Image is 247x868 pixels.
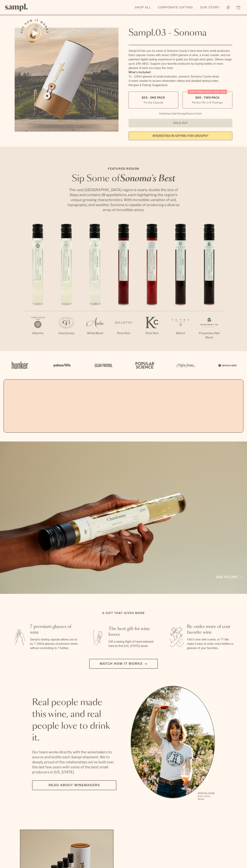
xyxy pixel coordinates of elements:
a: Read about Winemakers [32,780,116,790]
a: interested in gifting for groups? [128,132,232,140]
li: 3 / 7 [81,224,109,347]
li: 6 / 7 [166,224,195,347]
div: Christmas SALE! Save 20% [188,90,227,94]
li: 2 / 7 [52,224,81,347]
img: Artboard_7_5b34974b-f019-449e-91fb-745f8d0877ee_x450.png [216,358,238,373]
small: Try the Capsule [143,101,163,104]
img: Sampl logo [5,4,28,11]
button: Sold Out [128,119,232,127]
ul: carousel [131,686,215,801]
p: Chardonnay [52,331,81,335]
li: 1 / 7 [24,224,52,347]
p: Gift a tasting flight of hand-selected, hard-to-find [US_STATE] wines. [109,640,157,648]
li: Recipes & Pairing Suggestions [128,83,232,87]
p: Featured Region [66,167,181,171]
span: $88 - Two Pack [195,96,220,100]
p: Pinot Noir [109,331,138,335]
h2: A gift that gives more [102,611,145,615]
a: Add to cart [216,575,242,580]
img: Artboard_5_7fdae55a-36fd-43f7-8bfd-f74a06a2878e_x450.png [92,358,114,373]
a: Our Story [198,4,221,11]
button: See how it works [25,23,45,43]
img: Artboard_6_04f9a106-072f-468a-bdd7-f11783b05722_x450.png [51,358,72,373]
p: Merlot [166,331,195,335]
img: Sampl.03 - Sonoma [15,28,119,132]
em: Sonoma's Best [120,174,175,183]
li: 5 / 7 [138,224,166,347]
img: Artboard_1_c8cd28af-0030-4af1-819c-248e302c7f06_x450.png [9,358,31,373]
p: Albarino [24,331,52,335]
h2: Real people made this wine, and real people love to drink it. [32,697,116,744]
span: $55 - One Pack [142,96,165,100]
button: Watch how it works [89,659,158,669]
li: 4 / 7 [109,224,138,347]
div: Sampl.03 lets you try some of Sonoma County's best wine from small producers. Each capsule comes ... [128,49,232,70]
img: Artboard_4_28b4d326-c26e-48f9-9c80-911f17d6414e_x450.png [133,358,155,373]
h3: Re-order more of your favorite wine [187,624,236,635]
p: Fall in love with a wine, or 7? We make it easy to order more bottles or glasses of your favorites. [187,637,236,650]
li: Christmas Sale Pricing Shown In Cart [157,112,203,115]
p: Proprietary Red Blend [195,331,223,340]
img: Artboard_3_0b291449-6e8c-4d07-b2c2-3f3601a19cd1_x450.png [175,358,196,373]
div: slide 1 [131,686,215,801]
p: White Blend [81,331,109,335]
li: A smart coaster to access winemaker videos and detailed tasting notes. [128,79,232,83]
p: Sampl's tasting capsule allows you to try 7 100ml glasses of premium wines without committing to ... [30,637,79,650]
h3: The best gift for wine lovers [109,626,157,637]
small: Perfect For 2-4 Tastings [192,101,223,104]
h2: Sip Some of [66,174,181,183]
li: 7 / 7 [195,224,223,351]
strong: What’s Included: [128,71,151,74]
a: Corporate Gifting [156,4,195,11]
li: 7x - 100ml glasses of small production, premium Sonoma County wines [128,74,232,79]
p: Pinot Noir [138,331,166,335]
p: Our team works directly with the winemakers to source and bottle each Sampl shipment. We’re deepl... [32,750,116,775]
h1: Sampl.03 - Sonoma [128,28,232,38]
p: [PERSON_NAME] Sutro, Sutro Wines [198,792,215,800]
h3: 7 premium glasses of wine [30,624,79,635]
p: The vast [GEOGRAPHIC_DATA] region is nearly double the size of Napa and contains 18 appellations,... [66,187,181,212]
a: Shop All [133,4,153,11]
